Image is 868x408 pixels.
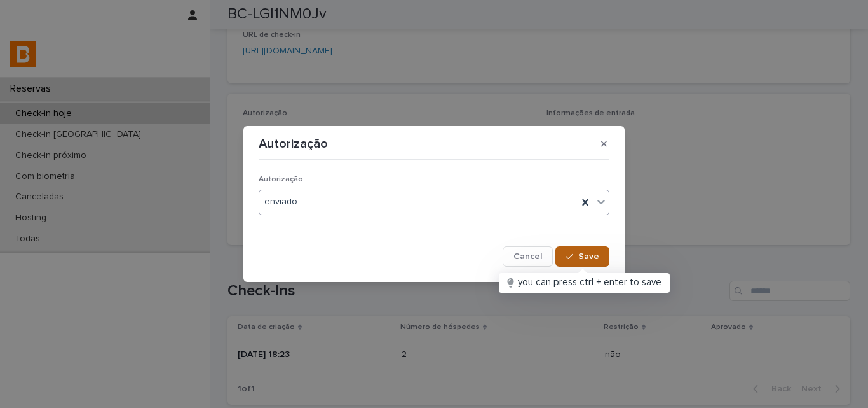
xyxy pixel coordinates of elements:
[578,252,599,261] span: Save
[259,136,328,151] p: Autorização
[264,195,297,209] span: enviado
[555,246,609,267] button: Save
[503,246,553,267] button: Cancel
[513,252,542,261] span: Cancel
[259,176,303,183] span: Autorização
